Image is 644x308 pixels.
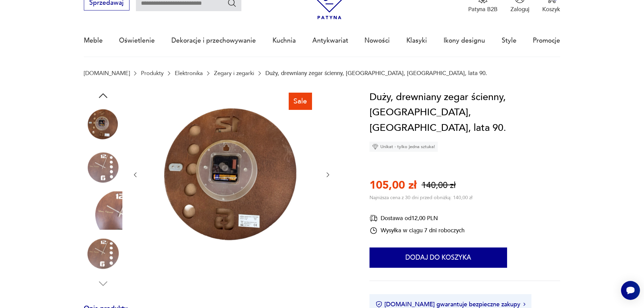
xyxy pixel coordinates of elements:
a: Produkty [141,70,164,76]
p: Koszyk [542,5,560,13]
a: Nowości [364,25,390,56]
a: Elektronika [175,70,203,76]
img: Zdjęcie produktu Duży, drewniany zegar ścienny, Mebus, Niemcy, lata 90. [84,234,122,273]
div: Dostawa od 12,00 PLN [369,214,464,222]
p: 140,00 zł [422,180,456,191]
a: Sprzedawaj [84,1,129,6]
h1: Duży, drewniany zegar ścienny, [GEOGRAPHIC_DATA], [GEOGRAPHIC_DATA], lata 90. [369,90,560,136]
a: Promocje [533,25,560,56]
div: Sale [289,93,312,110]
a: Klasyki [406,25,427,56]
button: Dodaj do koszyka [369,247,507,268]
div: Unikat - tylko jedna sztuka! [369,142,438,152]
img: Ikona certyfikatu [376,301,382,308]
img: Zdjęcie produktu Duży, drewniany zegar ścienny, Mebus, Niemcy, lata 90. [84,148,122,187]
p: Najniższa cena z 30 dni przed obniżką: 140,00 zł [369,194,472,201]
img: Ikona strzałki w prawo [523,303,525,306]
p: Patyna B2B [468,5,498,13]
div: Wysyłka w ciągu 7 dni roboczych [369,227,464,235]
a: Zegary i zegarki [214,70,254,76]
p: Zaloguj [510,5,529,13]
a: Style [502,25,517,56]
a: Antykwariat [312,25,348,56]
img: Zdjęcie produktu Duży, drewniany zegar ścienny, Mebus, Niemcy, lata 90. [147,90,316,259]
img: Ikona dostawy [369,214,378,222]
img: Zdjęcie produktu Duży, drewniany zegar ścienny, Mebus, Niemcy, lata 90. [84,105,122,144]
a: Meble [84,25,103,56]
a: Ikony designu [444,25,485,56]
iframe: Smartsupp widget button [621,281,640,300]
img: Ikona diamentu [372,144,378,150]
a: [DOMAIN_NAME] [84,70,130,76]
p: 105,00 zł [369,178,416,193]
p: Duży, drewniany zegar ścienny, [GEOGRAPHIC_DATA], [GEOGRAPHIC_DATA], lata 90. [265,70,487,76]
a: Dekoracje i przechowywanie [171,25,256,56]
img: Zdjęcie produktu Duży, drewniany zegar ścienny, Mebus, Niemcy, lata 90. [84,191,122,230]
a: Oświetlenie [119,25,155,56]
a: Kuchnia [272,25,296,56]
